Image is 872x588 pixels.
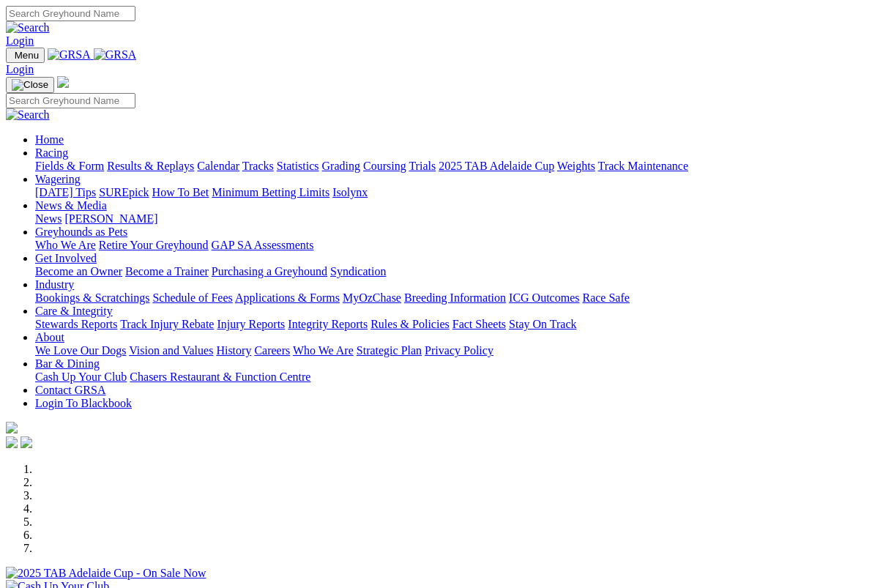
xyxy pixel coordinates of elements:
a: Who We Are [35,239,96,251]
a: ICG Outcomes [509,291,579,304]
img: twitter.svg [21,436,32,448]
a: Industry [35,278,74,291]
a: Home [35,133,64,146]
a: Minimum Betting Limits [212,186,329,198]
a: Syndication [330,265,386,278]
a: Greyhounds as Pets [35,226,127,238]
img: logo-grsa-white.png [6,422,18,433]
a: 2025 TAB Adelaide Cup [439,160,554,172]
input: Search [6,93,135,108]
a: [PERSON_NAME] [64,212,157,225]
a: Privacy Policy [425,344,493,357]
a: Calendar [197,160,239,172]
a: Purchasing a Greyhound [212,265,327,278]
img: Search [6,108,50,122]
a: Care & Integrity [35,305,113,317]
div: Bar & Dining [35,371,866,384]
a: Rules & Policies [370,318,450,330]
a: Retire Your Greyhound [99,239,209,251]
a: News & Media [35,199,107,212]
a: Login [6,63,34,75]
a: Grading [322,160,360,172]
a: Login To Blackbook [35,397,132,409]
a: Applications & Forms [235,291,340,304]
a: GAP SA Assessments [212,239,314,251]
a: Bar & Dining [35,357,100,370]
div: About [35,344,866,357]
a: Schedule of Fees [152,291,232,304]
a: Track Injury Rebate [120,318,214,330]
a: How To Bet [152,186,209,198]
a: SUREpick [99,186,149,198]
div: Get Involved [35,265,866,278]
a: Strategic Plan [357,344,422,357]
a: Get Involved [35,252,97,264]
a: History [216,344,251,357]
span: Menu [15,50,39,61]
a: Cash Up Your Club [35,371,127,383]
button: Toggle navigation [6,48,45,63]
div: Racing [35,160,866,173]
a: Weights [557,160,595,172]
a: Race Safe [582,291,629,304]
div: Care & Integrity [35,318,866,331]
img: 2025 TAB Adelaide Cup - On Sale Now [6,567,206,580]
a: Integrity Reports [288,318,368,330]
a: Stay On Track [509,318,576,330]
a: Login [6,34,34,47]
a: Breeding Information [404,291,506,304]
a: Who We Are [293,344,354,357]
a: Tracks [242,160,274,172]
a: Isolynx [332,186,368,198]
a: About [35,331,64,343]
a: MyOzChase [343,291,401,304]
img: GRSA [94,48,137,62]
a: Track Maintenance [598,160,688,172]
div: Greyhounds as Pets [35,239,866,252]
a: [DATE] Tips [35,186,96,198]
a: Results & Replays [107,160,194,172]
img: logo-grsa-white.png [57,76,69,88]
img: facebook.svg [6,436,18,448]
a: Racing [35,146,68,159]
a: Fact Sheets [452,318,506,330]
img: Search [6,21,50,34]
a: Coursing [363,160,406,172]
a: We Love Our Dogs [35,344,126,357]
a: Become a Trainer [125,265,209,278]
a: Stewards Reports [35,318,117,330]
img: GRSA [48,48,91,62]
a: News [35,212,62,225]
input: Search [6,6,135,21]
a: Statistics [277,160,319,172]
button: Toggle navigation [6,77,54,93]
a: Injury Reports [217,318,285,330]
a: Careers [254,344,290,357]
a: Chasers Restaurant & Function Centre [130,371,310,383]
div: Industry [35,291,866,305]
img: Close [12,79,48,91]
a: Wagering [35,173,81,185]
div: Wagering [35,186,866,199]
a: Contact GRSA [35,384,105,396]
div: News & Media [35,212,866,226]
a: Become an Owner [35,265,122,278]
a: Bookings & Scratchings [35,291,149,304]
a: Fields & Form [35,160,104,172]
a: Trials [409,160,436,172]
a: Vision and Values [129,344,213,357]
